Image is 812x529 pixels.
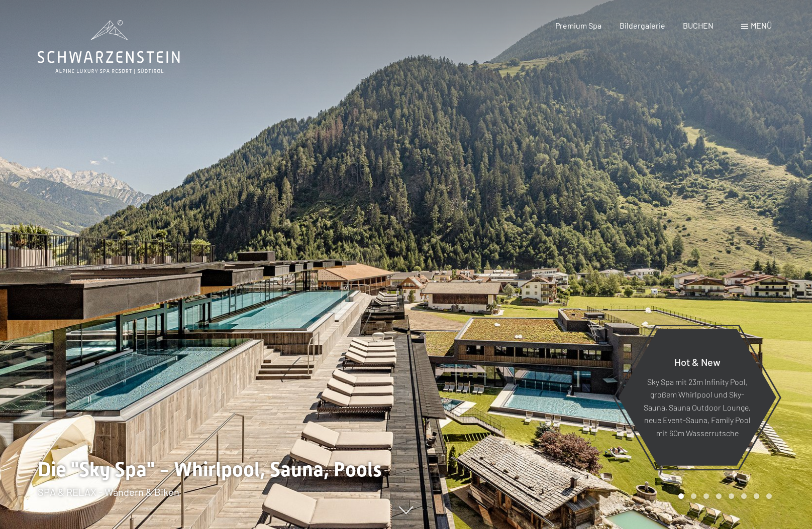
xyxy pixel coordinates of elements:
[683,21,714,30] a: BUCHEN
[751,21,772,30] span: Menü
[766,493,772,499] div: Carousel Page 8
[618,328,777,466] a: Hot & New Sky Spa mit 23m Infinity Pool, großem Whirlpool und Sky-Sauna, Sauna Outdoor Lounge, ne...
[674,355,721,367] span: Hot & New
[678,493,684,499] div: Carousel Page 1 (Current Slide)
[643,375,752,439] p: Sky Spa mit 23m Infinity Pool, großem Whirlpool und Sky-Sauna, Sauna Outdoor Lounge, neue Event-S...
[729,493,734,499] div: Carousel Page 5
[754,493,759,499] div: Carousel Page 7
[703,493,709,499] div: Carousel Page 3
[741,493,747,499] div: Carousel Page 6
[675,493,772,499] div: Carousel Pagination
[555,21,601,30] a: Premium Spa
[716,493,722,499] div: Carousel Page 4
[691,493,696,499] div: Carousel Page 2
[620,21,665,30] a: Bildergalerie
